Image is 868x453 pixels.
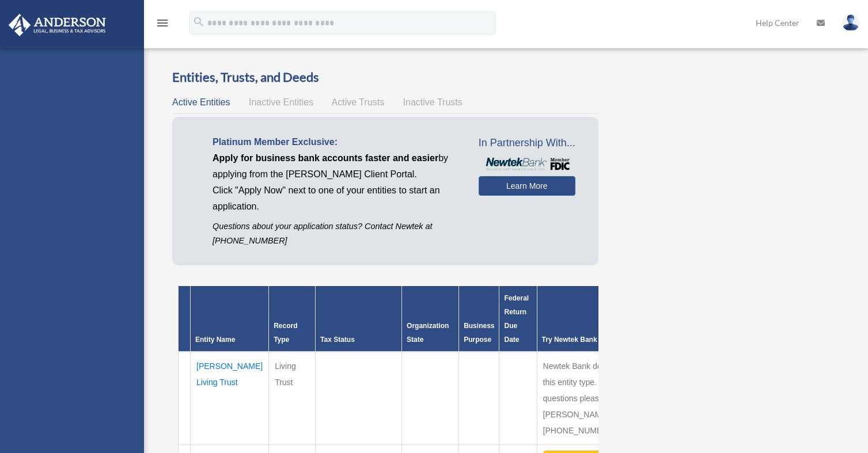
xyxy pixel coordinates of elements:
[269,352,316,445] td: Living Trust
[479,134,576,153] span: In Partnership With...
[316,286,402,352] th: Tax Status
[213,182,461,215] p: Click "Apply Now" next to one of your entities to start an application.
[479,176,576,196] a: Learn More
[332,97,385,107] span: Active Trusts
[484,158,570,170] img: NewtekBankLogoSM.png
[156,20,169,30] a: menu
[842,14,859,31] img: User Pic
[402,286,459,352] th: Organization State
[403,97,463,107] span: Inactive Trusts
[191,286,269,352] th: Entity Name
[213,219,461,248] p: Questions about your application status? Contact Newtek at [PHONE_NUMBER]
[213,134,461,150] p: Platinum Member Exclusive:
[249,97,313,107] span: Inactive Entities
[537,352,661,445] td: Newtek Bank does not support this entity type. If you have questions please contact [PERSON_NAME]...
[213,150,461,182] p: by applying from the [PERSON_NAME] Client Portal.
[459,286,499,352] th: Business Purpose
[542,333,657,347] div: Try Newtek Bank
[156,16,169,30] i: menu
[5,14,109,36] img: Anderson Advisors Platinum Portal
[172,97,230,107] span: Active Entities
[172,68,598,86] h3: Entities, Trusts, and Deeds
[499,286,537,352] th: Federal Return Due Date
[213,153,438,163] span: Apply for business bank accounts faster and easier
[269,286,316,352] th: Record Type
[191,352,269,445] td: [PERSON_NAME] Living Trust
[192,16,205,28] i: search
